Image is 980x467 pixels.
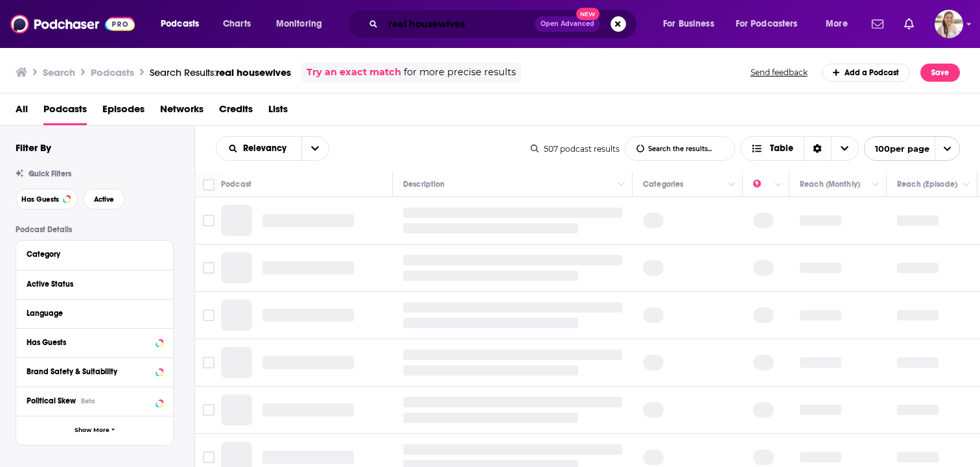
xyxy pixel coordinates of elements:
[243,144,291,153] span: Relevancy
[867,13,889,35] a: Show notifications dropdown
[27,334,163,350] button: Has Guests
[10,12,135,36] img: Podchaser - Follow, Share and Rate Podcasts
[899,13,919,35] a: Show notifications dropdown
[223,15,251,33] span: Charts
[404,65,516,80] span: for more precise results
[102,99,145,125] a: Episodes
[935,10,963,38] button: Show profile menu
[83,189,125,210] button: Active
[770,144,793,153] span: Table
[935,10,963,38] span: Logged in as acquavie
[27,338,152,347] div: Has Guests
[804,137,831,160] div: Sort Direction
[268,99,288,125] a: Lists
[541,21,594,27] span: Open Advanced
[826,15,848,33] span: More
[654,14,730,34] button: open menu
[91,66,134,78] h3: Podcasts
[150,66,291,78] a: Search Results:real housewives
[383,14,535,34] input: Search podcasts, credits, & more...
[27,392,163,409] button: Political SkewBeta
[753,176,771,192] div: Power Score
[16,99,28,125] a: All
[920,64,960,82] button: Save
[663,15,714,33] span: For Business
[221,176,251,192] div: Podcast
[817,14,864,34] button: open menu
[897,176,957,192] div: Reach (Episode)
[27,280,154,289] div: Active Status
[747,67,811,78] button: Send feedback
[27,250,154,259] div: Category
[531,144,620,154] div: 507 podcast results
[215,14,259,34] a: Charts
[27,396,76,405] span: Political Skew
[203,357,215,368] span: Toggle select row
[203,215,215,226] span: Toggle select row
[94,196,114,203] span: Active
[161,15,199,33] span: Podcasts
[740,136,859,161] button: Choose View
[27,309,154,318] div: Language
[203,404,215,416] span: Toggle select row
[267,14,339,34] button: open menu
[614,177,629,193] button: Column Actions
[865,139,929,159] span: 100 per page
[75,427,110,434] span: Show More
[276,15,322,33] span: Monitoring
[21,196,59,203] span: Has Guests
[307,65,401,80] a: Try an exact match
[16,225,174,234] p: Podcast Details
[771,177,786,193] button: Column Actions
[576,8,600,20] span: New
[160,99,204,125] a: Networks
[403,176,445,192] div: Description
[868,177,883,193] button: Column Actions
[203,451,215,463] span: Toggle select row
[935,10,963,38] img: User Profile
[724,177,740,193] button: Column Actions
[16,189,78,210] button: Has Guests
[736,15,798,33] span: For Podcasters
[27,363,163,379] button: Brand Safety & Suitability
[643,176,683,192] div: Categories
[81,397,95,405] div: Beta
[27,305,163,321] button: Language
[219,99,253,125] a: Credits
[301,137,329,160] button: open menu
[800,176,860,192] div: Reach (Monthly)
[27,367,152,376] div: Brand Safety & Suitability
[535,16,600,32] button: Open AdvancedNew
[959,177,974,193] button: Column Actions
[216,66,291,78] span: real housewives
[29,169,71,178] span: Quick Filters
[216,144,301,153] button: open menu
[727,14,817,34] button: open menu
[203,309,215,321] span: Toggle select row
[216,136,329,161] h2: Choose List sort
[864,136,960,161] button: open menu
[43,66,75,78] h3: Search
[27,276,163,292] button: Active Status
[16,141,51,154] h2: Filter By
[203,262,215,274] span: Toggle select row
[43,99,87,125] a: Podcasts
[152,14,216,34] button: open menu
[150,66,291,78] div: Search Results:
[822,64,911,82] a: Add a Podcast
[16,416,173,445] button: Show More
[360,9,649,39] div: Search podcasts, credits, & more...
[27,246,163,262] button: Category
